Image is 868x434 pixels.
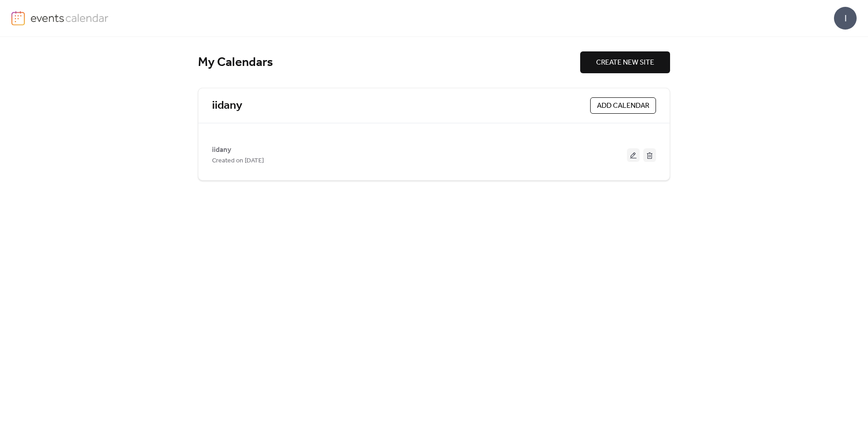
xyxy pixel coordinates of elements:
[596,57,654,68] span: CREATE NEW SITE
[212,98,242,113] a: iidany
[30,11,109,25] img: logo-type
[198,55,580,71] div: My Calendars
[834,7,857,30] div: I
[597,101,649,111] span: ADD CALENDAR
[212,147,231,152] a: iidany
[580,51,670,73] button: CREATE NEW SITE
[212,156,264,167] span: Created on [DATE]
[212,145,231,156] span: iidany
[11,11,25,25] img: logo
[590,97,656,114] button: ADD CALENDAR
